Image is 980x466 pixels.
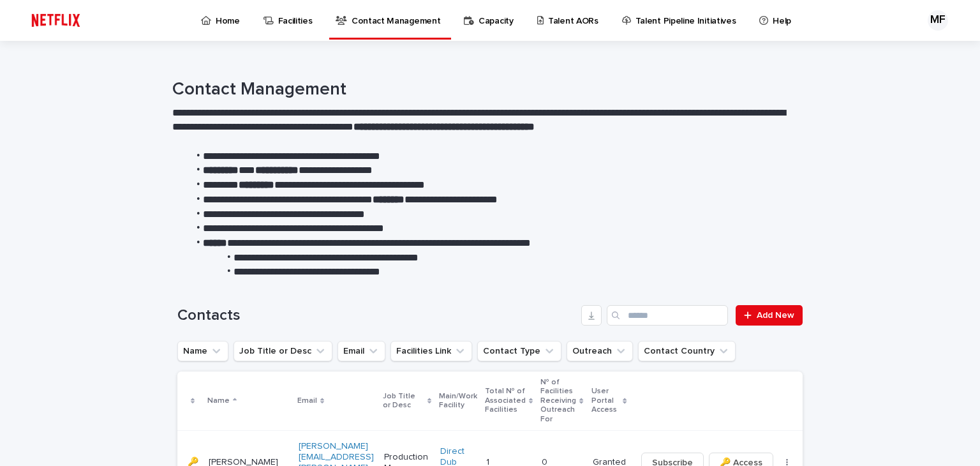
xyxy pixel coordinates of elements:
h1: Contacts [177,306,576,325]
p: Total № of Associated Facilities [485,384,526,417]
div: MF [928,10,948,31]
p: Email [297,394,317,408]
p: № of Facilities Receiving Outreach For [540,375,576,426]
p: Job Title or Desc [383,389,424,413]
button: Outreach [567,341,633,361]
h1: Contact Management [172,79,798,101]
button: Contact Country [638,341,736,361]
button: Email [338,341,385,361]
button: Job Title or Desc [234,341,332,361]
img: ifQbXi3ZQGMSEF7WDB7W [26,8,86,33]
a: Add New [736,305,803,326]
span: Add New [757,311,794,320]
input: Search [607,305,728,326]
button: Facilities Link [390,341,472,361]
p: Name [207,394,230,408]
p: Main/Work Facility [439,389,477,413]
p: User Portal Access [591,384,620,417]
button: Contact Type [477,341,561,361]
button: Name [177,341,228,361]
